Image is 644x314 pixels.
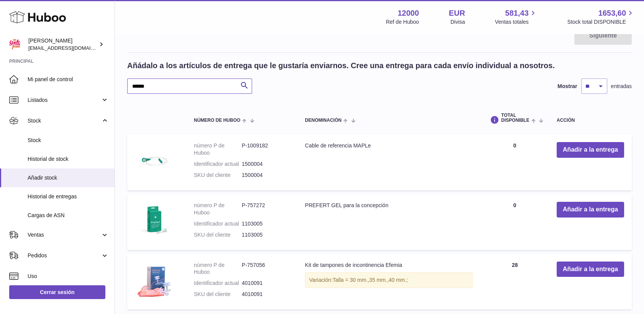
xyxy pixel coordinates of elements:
span: Ventas totales [495,18,537,26]
span: Historial de entregas [28,193,109,200]
dd: 1500004 [242,160,290,168]
strong: 12000 [398,8,419,18]
span: Stock total DISPONIBLE [567,18,635,26]
button: Añadir a la entrega [557,202,624,218]
dt: Identificador actual [194,160,242,168]
dd: P-757056 [242,262,290,276]
span: Stock [28,137,109,144]
dt: SKU del cliente [194,291,242,298]
span: Denominación [305,118,341,123]
img: Cable de referencia MAPLe [135,142,173,180]
dd: 4010091 [242,280,290,287]
span: Total DISPONIBLE [501,113,529,123]
td: Kit de tampones de incontinencia Efemia [297,254,480,310]
span: 1653,60 [598,8,626,18]
dd: 1103005 [242,231,290,239]
td: Cable de referencia MAPLe [297,134,480,190]
dd: 1500004 [242,172,290,179]
dd: P-757272 [242,202,290,216]
a: 581,43 Ventas totales [495,8,537,26]
span: Número de Huboo [194,118,240,123]
span: Pedidos [28,252,101,259]
strong: EUR [449,8,465,18]
dd: 1103005 [242,220,290,227]
div: Divisa [451,18,465,26]
dt: número P de Huboo [194,202,242,216]
label: Mostrar [557,83,577,90]
img: Kit de tampones de incontinencia Efemia [135,262,173,300]
span: [EMAIL_ADDRESS][DOMAIN_NAME] [28,45,113,51]
div: [PERSON_NAME] [28,37,97,52]
dt: Identificador actual [194,220,242,227]
td: 0 [480,194,549,250]
span: Historial de stock [28,155,109,163]
span: Stock [28,117,101,124]
button: Añadir a la entrega [557,142,624,158]
button: Añadir a la entrega [557,262,624,277]
dt: Identificador actual [194,280,242,287]
a: 1653,60 Stock total DISPONIBLE [567,8,635,26]
span: Mi panel de control [28,76,109,83]
dt: número P de Huboo [194,262,242,276]
td: 28 [480,254,549,310]
span: Listados [28,96,101,104]
img: PREFERT GEL para la concepción [135,202,173,237]
div: Variación: [305,272,473,288]
dd: 4010091 [242,291,290,298]
div: Ref de Huboo [386,18,419,26]
div: Acción [557,118,624,123]
img: mar@ensuelofirme.com [9,39,21,50]
td: PREFERT GEL para la concepción [297,194,480,250]
a: Cerrar sesión [9,285,105,299]
span: entradas [611,83,632,90]
dt: SKU del cliente [194,231,242,239]
h2: Añádalo a los artículos de entrega que le gustaría enviarnos. Cree una entrega para cada envío in... [127,61,555,71]
dt: SKU del cliente [194,172,242,179]
span: 581,43 [505,8,529,18]
span: Uso [28,273,109,280]
span: Ventas [28,231,101,239]
span: Talla = 30 mm.,35 mm.,40 mm.; [333,277,408,283]
span: Cargas de ASN [28,212,109,219]
dd: P-1009182 [242,142,290,157]
span: Añadir stock [28,174,109,182]
td: 0 [480,134,549,190]
dt: número P de Huboo [194,142,242,157]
